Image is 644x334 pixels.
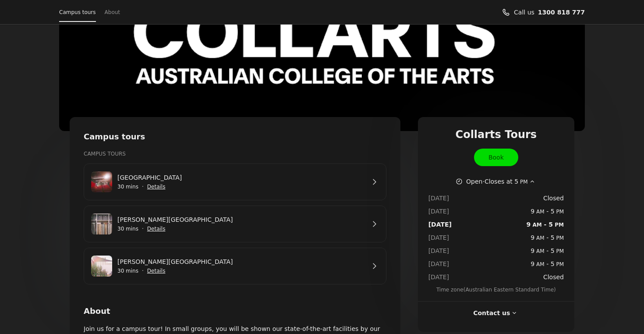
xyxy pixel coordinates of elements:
[531,222,541,228] span: AM
[84,131,386,142] h2: Campus tours
[428,285,564,294] span: Time zone ( Australian Eastern Standard Time )
[84,149,386,158] h3: Campus Tours
[488,153,504,162] span: Book
[555,209,564,215] span: PM
[117,173,365,182] a: [GEOGRAPHIC_DATA]
[543,193,564,203] span: Closed
[105,6,120,18] a: About
[551,234,555,241] span: 5
[531,206,564,216] span: -
[473,308,519,318] button: Contact us
[551,247,555,254] span: 5
[474,149,518,166] a: Book
[555,235,564,241] span: PM
[531,259,564,269] span: -
[543,272,564,282] span: Closed
[534,261,544,267] span: AM
[531,208,534,215] span: 9
[117,257,365,266] a: [PERSON_NAME][GEOGRAPHIC_DATA]
[428,259,452,269] dt: [DATE]
[531,260,534,267] span: 9
[428,272,452,282] dt: [DATE]
[456,177,537,186] button: Show working hours
[527,221,531,228] span: 9
[538,7,585,17] a: Call us 1300 818 777
[514,178,518,185] span: 5
[147,224,166,233] button: Show details for Cromwell St Campus
[534,248,544,254] span: AM
[531,246,564,256] span: -
[531,233,564,242] span: -
[548,221,553,228] span: 5
[428,233,452,242] dt: [DATE]
[531,234,534,241] span: 9
[514,7,534,17] span: Call us
[147,182,166,191] button: Show details for Wellington St Campus
[84,306,386,317] h2: About
[428,193,452,203] dt: [DATE]
[117,215,365,224] a: [PERSON_NAME][GEOGRAPHIC_DATA]
[518,179,527,185] span: PM
[428,220,452,229] dt: [DATE]
[555,261,564,267] span: PM
[428,246,452,256] dt: [DATE]
[527,220,564,229] span: -
[553,222,564,228] span: PM
[551,208,555,215] span: 5
[59,6,96,18] a: Campus tours
[551,260,555,267] span: 5
[534,235,544,241] span: AM
[456,128,537,142] span: Collarts Tours
[428,206,452,216] dt: [DATE]
[555,248,564,254] span: PM
[534,209,544,215] span: AM
[466,177,528,186] span: Open · Closes at
[147,266,166,275] button: Show details for George St Campus
[531,247,534,254] span: 9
